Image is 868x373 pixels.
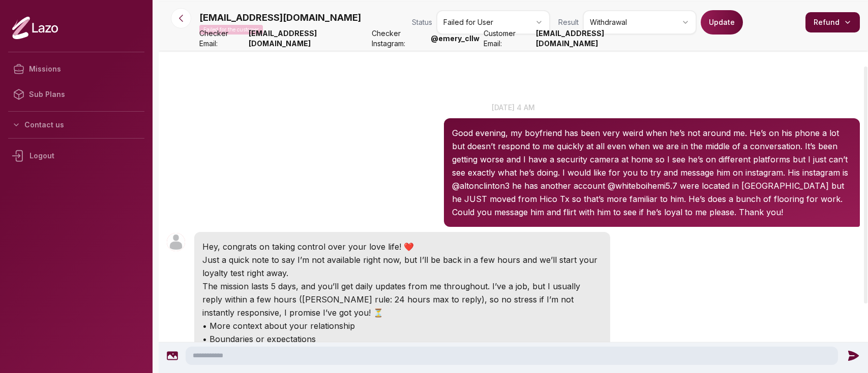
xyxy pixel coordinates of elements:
[202,280,602,319] p: The mission lasts 5 days, and you’ll get daily updates from me throughout. I’ve a job, but I usua...
[202,332,602,346] p: • Boundaries or expectations
[249,28,368,49] strong: [EMAIL_ADDRESS][DOMAIN_NAME]
[199,11,361,25] p: [EMAIL_ADDRESS][DOMAIN_NAME]
[431,33,480,44] strong: @ emery_cllw
[484,28,531,49] span: Customer Email:
[8,116,144,134] button: Contact us
[167,233,185,251] img: User avatar
[8,56,144,82] a: Missions
[452,126,852,219] p: Good evening, my boyfriend has been very weird when he’s not around me. He’s on his phone a lot b...
[202,253,602,280] p: Just a quick note to say I’m not available right now, but I’ll be back in a few hours and we’ll s...
[8,143,144,169] div: Logout
[372,28,427,49] span: Checker Instagram:
[202,240,602,253] p: Hey, congrats on taking control over your love life! ❤️
[159,102,868,113] p: [DATE] 4 am
[805,12,860,32] button: Refund
[558,17,579,27] span: Result
[202,319,602,332] p: • More context about your relationship
[701,10,743,35] button: Update
[412,17,432,27] span: Status
[8,82,144,107] a: Sub Plans
[536,28,655,49] strong: [EMAIL_ADDRESS][DOMAIN_NAME]
[199,25,263,35] p: Failed for the customer
[199,28,245,49] span: Checker Email:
